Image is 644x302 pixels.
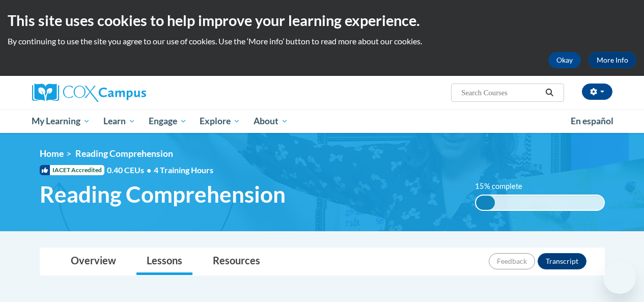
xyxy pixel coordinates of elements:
input: Search Courses [460,87,542,99]
span: My Learning [32,115,90,127]
span: Explore [200,115,240,127]
span: About [254,115,288,127]
span: IACET Accredited [40,165,104,175]
div: 15% complete [476,196,495,210]
div: Main menu [24,109,620,133]
span: 0.40 CEUs [107,164,154,176]
a: Overview [61,248,126,275]
a: Cox Campus [32,84,215,102]
a: About [247,109,295,133]
button: Okay [548,52,581,68]
iframe: Button to launch messaging window [603,261,636,294]
button: Account Settings [582,84,612,100]
a: Resources [203,248,270,275]
h2: This site uses cookies to help improve your learning experience. [8,10,636,31]
a: My Learning [25,109,97,133]
span: 4 Training Hours [154,165,213,175]
button: Transcript [538,253,586,269]
span: Learn [103,115,135,127]
a: More Info [589,52,636,68]
label: 15% complete [475,181,534,192]
a: Lessons [136,248,192,275]
button: Search [542,87,557,99]
a: Learn [97,109,142,133]
p: By continuing to use the site you agree to our use of cookies. Use the ‘More info’ button to read... [8,36,636,47]
a: Explore [193,109,247,133]
button: Feedback [489,253,535,269]
a: En español [564,111,620,132]
a: Engage [142,109,193,133]
span: Reading Comprehension [40,181,286,208]
a: Home [40,148,64,159]
img: Cox Campus [32,84,146,102]
span: • [147,165,151,175]
span: Engage [149,115,187,127]
span: Reading Comprehension [75,148,173,159]
span: En español [571,116,613,126]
